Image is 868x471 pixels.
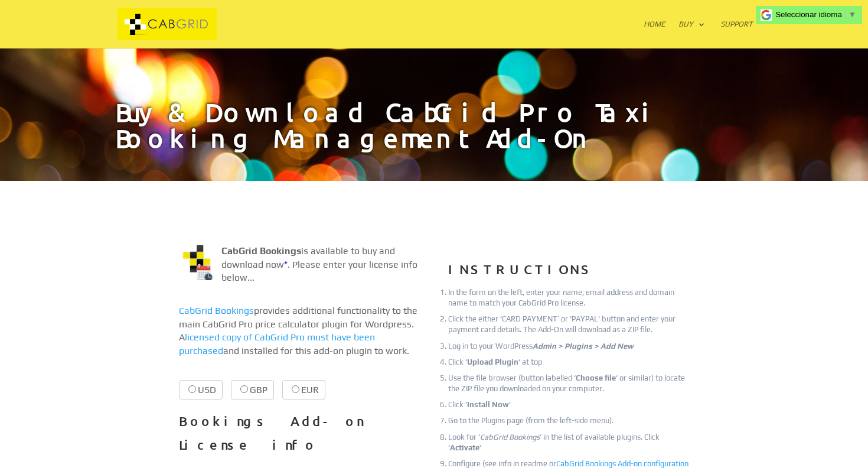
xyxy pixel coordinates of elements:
li: Log in to your WordPress [448,341,689,352]
span: ▼ [849,10,856,19]
strong: Upload Plugin [467,358,518,366]
label: GBP [231,380,274,399]
a: Home [644,20,665,48]
li: Click ‘ ‘ at top [448,357,689,368]
strong: Choose file [576,373,616,382]
li: Use the file browser (button labelled ‘ ‘ or similar) to locate the ZIP file you downloaded on yo... [448,373,689,394]
strong: Activate [450,443,479,452]
img: CabGrid [118,8,217,41]
label: USD [179,380,223,399]
a: Support [720,20,753,48]
p: is available to buy and download now . Please enter your license info below... [179,245,420,294]
strong: Install Now [467,400,509,409]
input: GBP [240,385,248,393]
a: Seleccionar idioma​ [775,10,856,19]
em: CabGrid Bookings [480,433,540,441]
strong: CabGrid Bookings [221,245,301,256]
h1: Buy & Download CabGrid Pro Taxi Booking Management Add-On [115,99,753,181]
img: Taxi Booking Wordpress Plugin [179,245,214,280]
a: licensed copy of CabGrid Pro must have been purchased [179,332,375,356]
li: Click the either ‘CARD PAYMENT’ or 'PAYPAL' button and enter your payment card details. The Add-O... [448,314,689,335]
em: Admin > Plugins > Add New [533,342,634,350]
input: USD [188,385,196,393]
li: In the form on the left, enter your name, email address and domain name to match your CabGrid Pro... [448,287,689,308]
h3: Bookings Add-on License info [179,410,420,462]
label: EUR [282,380,325,399]
a: CabGrid Bookings [179,305,254,316]
input: EUR [292,385,299,393]
li: Go to the Plugins page (from the left-side menu). [448,415,689,426]
span: ​ [845,10,846,19]
p: provides additional functionality to the main CabGrid Pro price calculator plugin for Wordpress. ... [179,304,420,367]
span: Seleccionar idioma [775,10,842,19]
li: Click ‘ ‘ [448,399,689,410]
a: Buy [678,20,705,48]
h3: INSTRUCTIONS [448,258,689,287]
li: Look for ‘ ‘ in the list of available plugins. Click ‘ ‘ [448,432,689,453]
